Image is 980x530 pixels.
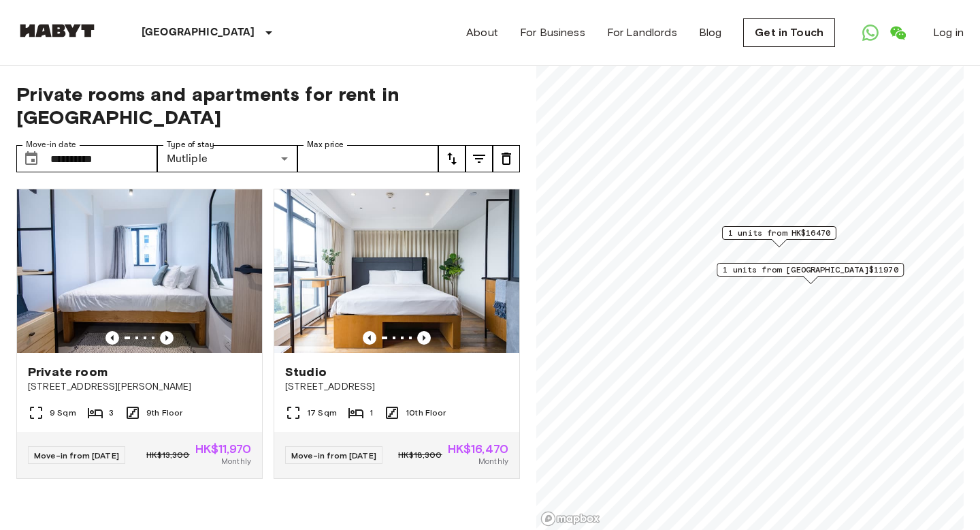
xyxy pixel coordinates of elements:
a: Open WhatsApp [857,19,884,46]
span: 10th Floor [406,407,446,419]
p: [GEOGRAPHIC_DATA] [142,25,255,41]
label: Max price [307,139,344,151]
button: Previous image [363,331,376,345]
button: Choose date, selected date is 18 Aug 2025 [18,145,45,172]
div: Mutliple [157,145,298,172]
label: Move-in date [26,139,76,151]
a: For Business [520,25,585,41]
img: Habyt [16,24,98,37]
button: Previous image [105,331,119,345]
img: Marketing picture of unit HK-01-001-016-01 [274,189,519,353]
span: HK$16,470 [448,443,508,455]
button: Previous image [160,331,174,345]
span: Move-in from [DATE] [291,450,376,461]
img: Marketing picture of unit HK-01-046-009-03 [17,189,262,353]
span: Private room [28,364,108,380]
a: Get in Touch [743,18,835,47]
span: HK$11,970 [195,443,251,455]
span: Monthly [478,455,508,467]
span: 1 units from HK$16470 [728,227,830,239]
span: 9th Floor [146,407,182,419]
span: [STREET_ADDRESS] [285,380,508,394]
a: For Landlords [607,25,677,41]
a: Mapbox logo [540,511,600,527]
span: 1 [370,407,373,419]
button: tune [438,145,465,172]
span: HK$18,300 [398,449,442,461]
a: Log in [933,25,964,41]
span: Move-in from [DATE] [34,450,119,461]
label: Type of stay [167,139,214,151]
button: Previous image [417,331,431,345]
span: Private rooms and apartments for rent in [GEOGRAPHIC_DATA] [16,82,520,129]
span: Studio [285,364,327,380]
a: Marketing picture of unit HK-01-001-016-01Previous imagePrevious imageStudio[STREET_ADDRESS]17 Sq... [274,189,520,479]
span: Monthly [221,455,251,467]
span: HK$13,300 [146,449,189,461]
a: Open WeChat [884,19,911,46]
a: Blog [699,25,722,41]
button: tune [465,145,493,172]
span: 1 units from [GEOGRAPHIC_DATA]$11970 [723,264,898,276]
span: 9 Sqm [50,407,76,419]
button: tune [493,145,520,172]
span: 17 Sqm [307,407,337,419]
a: Marketing picture of unit HK-01-046-009-03Previous imagePrevious imagePrivate room[STREET_ADDRESS... [16,189,263,479]
div: Map marker [722,226,836,247]
a: About [466,25,498,41]
div: Map marker [717,263,904,284]
span: [STREET_ADDRESS][PERSON_NAME] [28,380,251,394]
span: 3 [109,407,114,419]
